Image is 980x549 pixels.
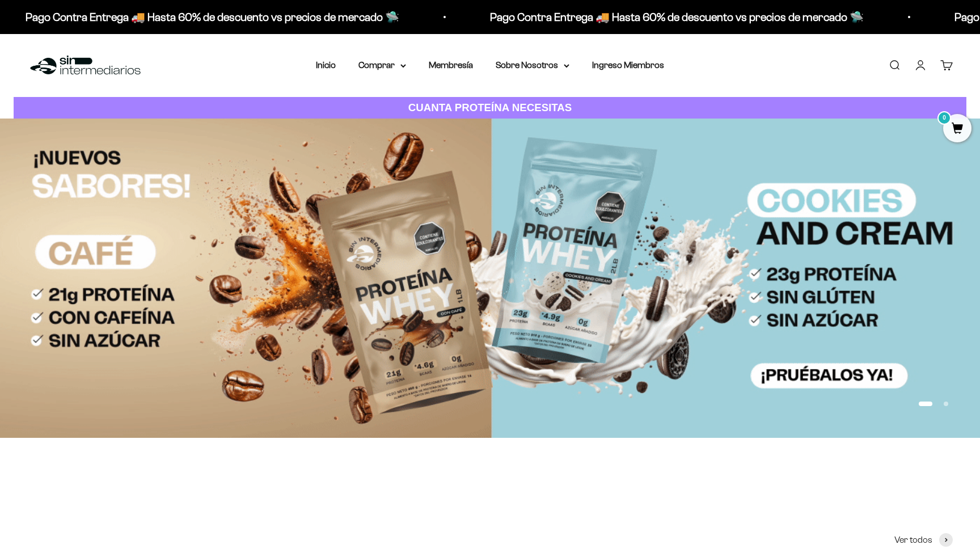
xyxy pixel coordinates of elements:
[429,60,473,70] a: Membresía
[14,97,966,119] a: CUANTA PROTEÍNA NECESITAS
[592,60,664,70] a: Ingreso Miembros
[496,58,569,73] summary: Sobre Nosotros
[408,102,572,113] strong: CUANTA PROTEÍNA NECESITAS
[316,60,336,70] a: Inicio
[894,533,932,547] span: Ver todos
[894,533,953,547] a: Ver todos
[487,8,860,26] p: Pago Contra Entrega 🚚 Hasta 60% de descuento vs precios de mercado 🛸
[22,8,396,26] p: Pago Contra Entrega 🚚 Hasta 60% de descuento vs precios de mercado 🛸
[358,58,406,73] summary: Comprar
[937,111,951,125] mark: 0
[943,123,971,136] a: 0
